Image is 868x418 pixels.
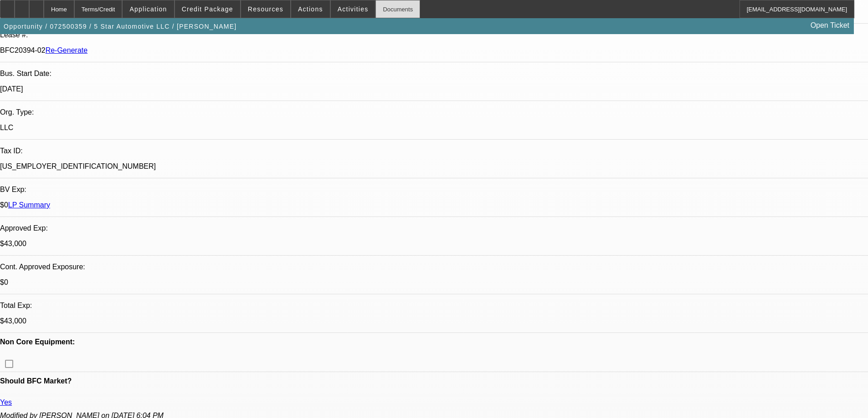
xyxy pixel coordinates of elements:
button: Activities [331,0,375,18]
button: Resources [241,0,290,18]
span: Resources [248,5,283,13]
a: LP Summary [8,201,50,209]
button: Actions [291,0,330,18]
span: Activities [338,5,369,13]
span: Credit Package [182,5,233,13]
span: Opportunity / 072500359 / 5 Star Automotive LLC / [PERSON_NAME] [4,23,236,30]
span: Application [129,5,167,13]
button: Application [123,0,174,18]
button: Credit Package [175,0,240,18]
a: Re-Generate [46,46,88,54]
span: Actions [298,5,323,13]
a: Open Ticket [807,18,853,33]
